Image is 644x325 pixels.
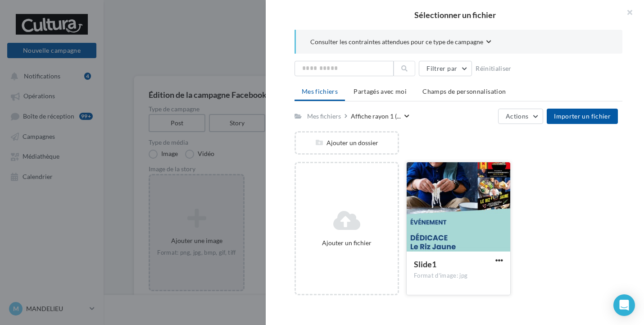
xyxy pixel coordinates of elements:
span: Affiche rayon 1 (... [351,112,401,121]
div: Ajouter un dossier [296,138,398,147]
div: Open Intercom Messenger [613,294,635,316]
button: Réinitialiser [472,63,515,74]
span: Partagés avec moi [354,87,407,95]
button: Consulter les contraintes attendues pour ce type de campagne [310,37,491,48]
button: Filtrer par [419,61,472,76]
div: Ajouter un fichier [299,238,394,247]
div: Mes fichiers [307,112,341,121]
button: Actions [498,109,543,124]
span: Consulter les contraintes attendues pour ce type de campagne [310,37,483,46]
div: Format d'image: jpg [414,272,503,280]
span: Champs de personnalisation [422,87,506,95]
span: Actions [506,112,528,120]
span: Slide1 [414,259,436,269]
span: Mes fichiers [302,87,338,95]
span: Importer un fichier [554,112,611,120]
button: Importer un fichier [547,109,618,124]
h2: Sélectionner un fichier [280,11,630,19]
